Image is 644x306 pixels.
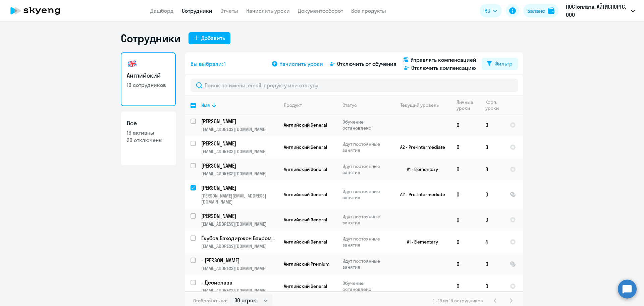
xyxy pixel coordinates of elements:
a: Отчеты [220,7,238,14]
div: Корп. уроки [485,99,500,111]
span: Отображать по: [193,298,227,304]
p: [EMAIL_ADDRESS][DOMAIN_NAME] [201,148,278,155]
td: 0 [451,253,480,275]
div: Продукт [284,102,337,108]
div: Статус [342,102,388,108]
p: Идут постоянные занятия [342,258,388,270]
p: [PERSON_NAME] [201,118,277,125]
td: 0 [451,209,480,231]
p: Идут постоянные занятия [342,214,388,226]
a: [PERSON_NAME] [201,118,278,125]
p: ПОСТоплата, АЙТИСПОРТС, ООО [566,3,628,19]
span: Английский General [284,217,327,223]
span: RU [484,7,490,15]
a: [PERSON_NAME] [201,140,278,147]
div: Статус [342,102,357,108]
td: 0 [480,114,504,136]
a: Начислить уроки [246,7,290,14]
button: Балансbalance [523,4,558,17]
div: Текущий уровень [394,102,451,108]
span: 1 - 19 из 19 сотрудников [433,298,483,304]
button: ПОСТоплата, АЙТИСПОРТС, ООО [562,3,638,19]
div: Корп. уроки [485,99,504,111]
td: 0 [480,180,504,209]
td: 0 [480,209,504,231]
a: [PERSON_NAME] [201,184,278,191]
td: A1 - Elementary [389,158,451,180]
p: [PERSON_NAME] [201,162,277,169]
p: [EMAIL_ADDRESS][DOMAIN_NAME] [201,126,278,132]
td: 4 [480,231,504,253]
h1: Сотрудники [121,32,180,45]
td: A2 - Pre-Intermediate [389,180,451,209]
input: Поиск по имени, email, продукту или статусу [191,79,518,92]
p: [EMAIL_ADDRESS][DOMAIN_NAME] [201,171,278,177]
td: 3 [480,158,504,180]
p: Идут постоянные занятия [342,163,388,175]
span: Английский General [284,283,327,289]
span: Отключить компенсацию [411,64,476,72]
a: Английский19 сотрудников [121,52,176,106]
p: [EMAIL_ADDRESS][DOMAIN_NAME] [201,221,278,227]
p: [EMAIL_ADDRESS][DOMAIN_NAME] [201,243,278,249]
p: - Десислава [201,279,277,286]
p: Идут постоянные занятия [342,188,388,201]
td: 3 [480,136,504,158]
span: Управлять компенсацией [411,56,476,64]
td: A1 - Elementary [389,231,451,253]
a: Дашборд [150,7,174,14]
p: - [PERSON_NAME] [201,257,277,264]
span: Английский Premium [284,261,329,267]
td: 0 [451,180,480,209]
p: 19 активны [127,129,170,136]
p: [PERSON_NAME] [201,184,277,191]
p: [PERSON_NAME][EMAIL_ADDRESS][DOMAIN_NAME] [201,193,278,205]
span: Вы выбрали: 1 [191,60,226,68]
a: - [PERSON_NAME] [201,257,278,264]
div: Личные уроки [457,99,475,111]
button: RU [480,4,502,17]
td: 0 [480,275,504,297]
td: 0 [451,136,480,158]
a: [PERSON_NAME] [201,212,278,220]
span: Английский General [284,144,327,150]
a: Все19 активны20 отключены [121,112,176,165]
h3: Все [127,119,170,128]
td: 0 [451,158,480,180]
div: Имя [201,102,278,108]
span: Английский General [284,122,327,128]
button: Добавить [189,32,230,44]
span: Отключить от обучения [337,60,396,68]
h3: Английский [127,71,170,80]
a: - Десислава [201,279,278,286]
div: Продукт [284,102,302,108]
td: A2 - Pre-Intermediate [389,136,451,158]
p: [PERSON_NAME] [201,212,277,220]
p: [PERSON_NAME] [201,140,277,147]
span: Английский General [284,239,327,245]
p: Ёкубов Баходиржон Бахромжон Угли [201,234,277,242]
td: 0 [480,253,504,275]
a: Документооборот [298,7,343,14]
a: [PERSON_NAME] [201,162,278,169]
a: Все продукты [351,7,386,14]
div: Баланс [527,7,545,15]
div: Имя [201,102,210,108]
p: Идут постоянные занятия [342,141,388,153]
p: Обучение остановлено [342,119,388,131]
div: Личные уроки [457,99,480,111]
div: Добавить [201,34,225,42]
span: Английский General [284,166,327,172]
td: 0 [451,231,480,253]
div: Текущий уровень [400,102,439,108]
p: [EMAIL_ADDRESS][DOMAIN_NAME] [201,288,278,294]
p: [EMAIL_ADDRESS][DOMAIN_NAME] [201,265,278,271]
p: Идут постоянные занятия [342,236,388,248]
td: 0 [451,275,480,297]
div: Фильтр [494,59,513,68]
p: Обучение остановлено [342,280,388,292]
p: 20 отключены [127,136,170,144]
td: 0 [451,114,480,136]
span: Начислить уроки [279,60,323,68]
